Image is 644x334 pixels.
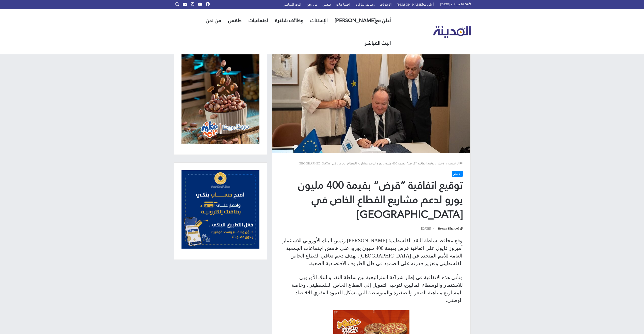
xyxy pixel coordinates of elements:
[446,161,447,165] em: /
[280,237,463,267] p: وقع محافظ سلطة النقد الفلسطينية [PERSON_NAME] رئيس البنك الأوروبي للاستثمار أمبروز فايول على اتفا...
[307,9,331,32] a: الإعلانات
[361,32,394,54] a: البث المباشر
[272,9,307,32] a: وظائف شاغرة
[437,161,445,165] a: الأخبار
[421,225,435,232] span: [DATE]
[331,9,394,32] a: أعلن مع[PERSON_NAME]
[433,26,471,38] img: تلفزيون المدينة
[280,178,463,222] h1: توقيع اتفاقية “قرض” بقيمة 400 مليون يورو لدعم مشاريع القطاع الخاص في [GEOGRAPHIC_DATA]
[245,9,272,32] a: اجتماعيات
[280,274,463,304] p: وتأتي هذه الاتفاقية في إطار شراكة استراتيجية بين سلطة النقد والبنك الأوروبي للاستثمار والوسطاء ال...
[448,161,463,165] a: الرئيسية
[298,161,435,165] span: توقيع اتفاقية “قرض” بقيمة 400 مليون يورو لدعم مشاريع القطاع الخاص في [GEOGRAPHIC_DATA]
[170,39,271,260] aside: القائمة الجانبية الرئيسية
[435,161,436,165] em: /
[438,227,463,230] a: Beesan Kharoof
[225,9,245,32] a: طقس
[202,9,225,32] a: من نحن
[452,171,463,177] a: الأخبار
